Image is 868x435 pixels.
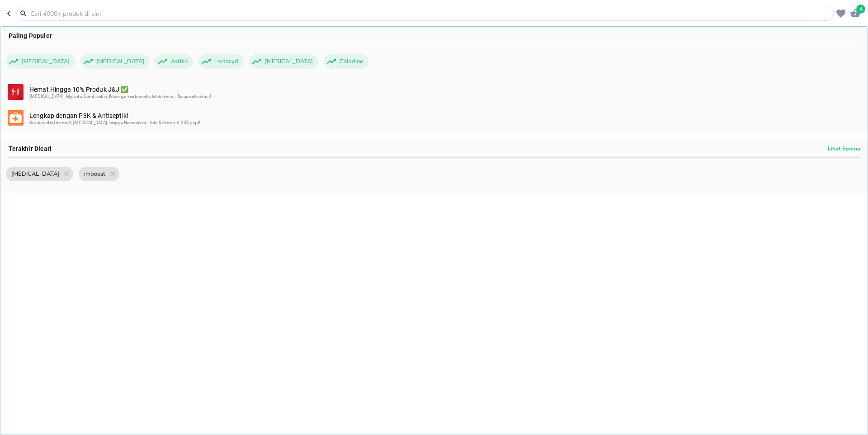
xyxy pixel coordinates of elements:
div: [MEDICAL_DATA] [6,54,75,69]
div: [MEDICAL_DATA] [80,54,150,69]
div: [MEDICAL_DATA] [6,167,73,181]
span: Asthin [165,54,193,69]
div: Lactacyd [198,54,244,69]
div: Hemat Hingga 10% Produk J&J ✅ [29,86,859,100]
div: Paling Populer [0,27,868,45]
div: Lengkap dengan P3K & Antiseptik! [29,112,859,126]
img: b4dbc6bd-13c0-48bd-bda2-71397b69545d.svg [8,110,24,126]
span: Lactacyd [209,54,244,69]
div: Caladine [324,54,368,69]
input: Cari 4000+ produk di sini [29,9,832,19]
div: [MEDICAL_DATA] [249,54,318,69]
div: Terakhir Dicari [0,140,868,158]
span: [MEDICAL_DATA] [259,54,318,69]
img: 912b5eae-79d3-4747-a2ee-fd2e70673e18.svg [8,84,24,100]
p: Lihat Semua [828,145,860,152]
span: Selalu sedia Onemed, [MEDICAL_DATA], hingga Hansaplast . Ada Diskon s.d 25% juga! [29,120,200,125]
div: imboost [79,167,119,181]
span: 4 [856,5,865,14]
span: [MEDICAL_DATA] [91,54,150,69]
div: Asthin [155,54,193,69]
span: [MEDICAL_DATA] [6,167,65,181]
button: 4 [848,5,861,19]
span: [MEDICAL_DATA] [16,54,75,69]
span: imboost [79,167,111,181]
span: [MEDICAL_DATA], Mylanta, Combantrin, & lainnya kini tersedia lebih hemat. Buruan checkout! [29,94,211,99]
span: Caladine [334,54,368,69]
